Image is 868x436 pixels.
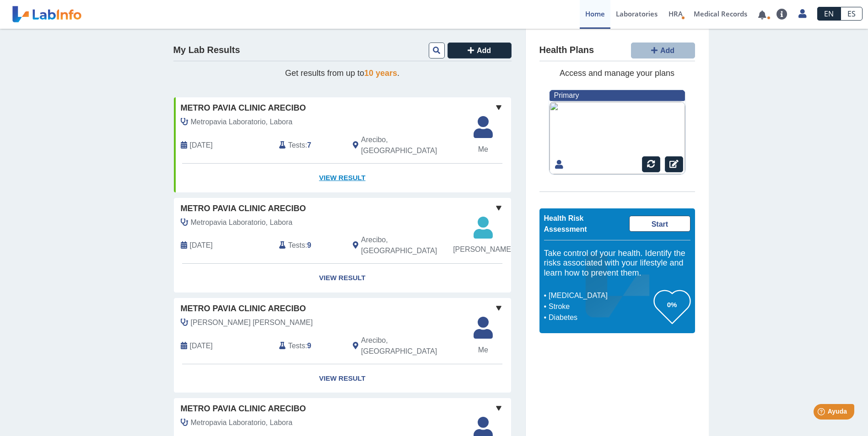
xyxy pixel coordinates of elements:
span: HRA [669,9,683,18]
span: Add [477,47,491,54]
h4: My Lab Results [173,45,240,56]
li: Diabetes [546,312,654,323]
li: Stroke [546,301,654,312]
span: Access and manage your plans [560,69,674,78]
span: Add [660,47,674,54]
div: : [272,134,346,156]
span: Metropavia Laboratorio, Labora [191,117,293,128]
button: Add [447,43,512,58]
span: Arecibo, PR [361,234,462,256]
span: [PERSON_NAME] [453,244,513,255]
a: View Result [174,264,511,292]
span: Primary [554,91,579,99]
a: View Result [174,364,511,393]
div: : [272,234,346,256]
span: Metropavia Laboratorio, Labora [191,217,293,228]
h4: Health Plans [539,45,594,56]
span: Metro Pavia Clinic Arecibo [181,303,306,315]
span: Me [468,345,498,356]
b: 9 [307,342,311,350]
a: EN [817,7,841,21]
span: Metro Pavia Clinic Arecibo [181,102,306,114]
span: 2025-10-06 [190,140,213,151]
span: Alvarez Rivera, Emanuel [191,317,313,328]
span: Metro Pavia Clinic Arecibo [181,403,306,415]
a: View Result [174,164,511,192]
button: Add [631,43,695,58]
span: Tests [288,240,305,251]
span: 10 years [364,69,397,78]
span: Start [652,220,668,228]
h5: Take control of your health. Identify the risks associated with your lifestyle and learn how to p... [544,249,690,278]
span: Get results from up to . [285,69,399,78]
span: Health Risk Assessment [544,214,587,233]
h3: 0% [654,299,690,310]
span: Arecibo, PR [361,335,462,357]
b: 7 [307,141,311,149]
iframe: Help widget launcher [787,400,858,426]
a: Start [629,216,690,232]
div: : [272,335,346,357]
span: Metro Pavia Clinic Arecibo [181,202,306,215]
span: Tests [288,340,305,351]
span: Me [468,144,498,155]
span: Metropavia Laboratorio, Labora [191,417,293,428]
a: ES [841,7,863,21]
b: 9 [307,241,311,249]
span: Tests [288,140,305,151]
span: 2025-07-29 [190,240,213,251]
span: Arecibo, PR [361,134,462,156]
li: [MEDICAL_DATA] [546,290,654,301]
span: 2025-06-20 [190,340,213,351]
